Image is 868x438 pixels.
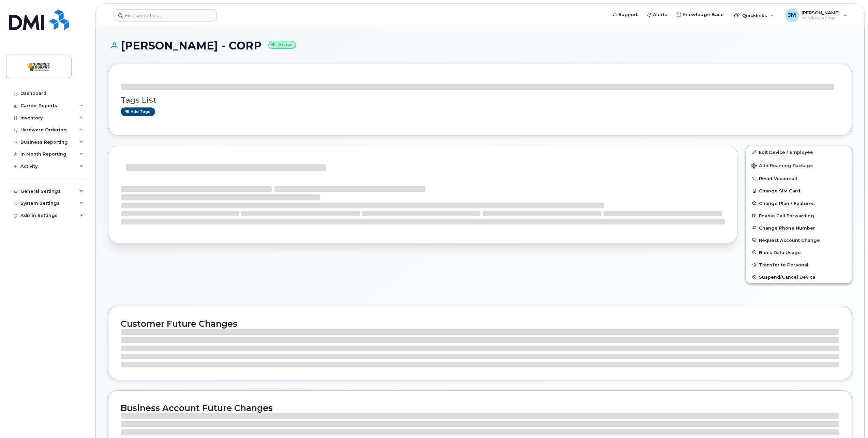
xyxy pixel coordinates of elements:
[268,41,296,49] small: Active
[746,234,852,246] button: Request Account Change
[746,158,852,172] button: Add Roaming Package
[746,209,852,222] button: Enable Call Forwarding
[108,40,852,52] h1: [PERSON_NAME] - CORP
[746,185,852,197] button: Change SIM Card
[746,222,852,234] button: Change Phone Number
[746,146,852,158] a: Edit Device / Employee
[759,275,815,280] span: Suspend/Cancel Device
[121,96,839,104] h3: Tags List
[759,201,815,206] span: Change Plan / Features
[746,271,852,283] button: Suspend/Cancel Device
[746,246,852,259] button: Block Data Usage
[746,259,852,271] button: Transfer to Personal
[751,163,813,170] span: Add Roaming Package
[746,197,852,209] button: Change Plan / Features
[746,172,852,185] button: Reset Voicemail
[121,107,155,116] a: Add tags
[121,319,839,329] h2: Customer Future Changes
[759,213,814,218] span: Enable Call Forwarding
[121,403,839,413] h2: Business Account Future Changes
